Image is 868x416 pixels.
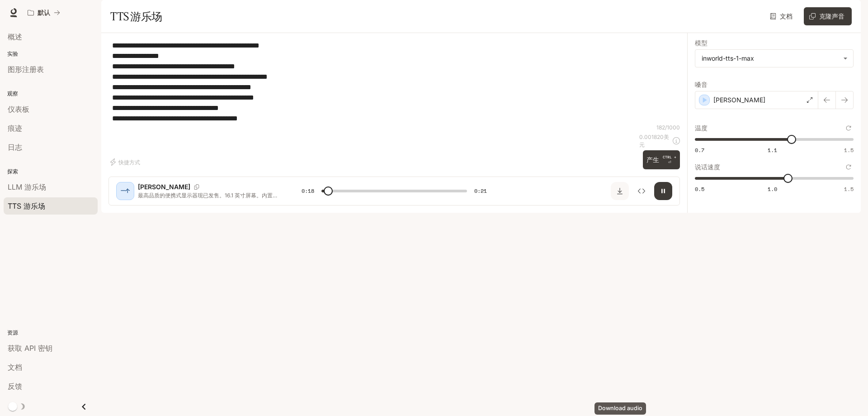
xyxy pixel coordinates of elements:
a: 文档 [768,7,797,25]
button: 所有工作区 [24,4,64,22]
button: 产生CTRL +⏎ [643,150,680,169]
font: 0:18 [302,187,314,195]
font: 产生 [646,156,659,163]
button: 复制语音ID [190,184,203,190]
font: 默认 [38,9,50,16]
font: 克隆声音 [819,12,844,20]
font: 0.5 [695,185,704,193]
font: 模型 [695,39,708,47]
font: 最高品质的便携式显示器现已发售。16.1 英寸屏幕。内置支架，使用更便捷。完美兼容笔记本电脑、PC 和所有游戏主机。180Hz 刷新率，带来极致游戏体验。2.5K QHD 分辨率，完美呈现电影画... [138,192,279,230]
font: 嗓音 [695,81,708,88]
button: 克隆声音 [804,7,852,25]
font: 一个 [121,188,130,193]
font: ⏎ [668,160,671,164]
button: 快捷方式 [108,155,144,169]
font: 0.7 [695,146,704,154]
font: 文档 [780,12,793,20]
button: 检查 [632,182,651,200]
font: 1.1 [768,146,777,154]
font: 快捷方式 [118,159,140,166]
font: 温度 [695,124,708,132]
button: 重置为默认值 [844,162,854,172]
font: 1.5 [844,146,854,154]
button: 重置为默认值 [844,123,854,133]
div: Download audio [594,402,646,415]
font: 1.5 [844,185,854,193]
font: 0:21 [474,187,487,195]
font: CTRL + [663,155,676,159]
font: 1.0 [768,185,777,193]
font: [PERSON_NAME] [138,183,190,191]
div: inworld-tts-1-max [695,50,853,67]
font: [PERSON_NAME] [713,96,765,104]
font: 说话速度 [695,163,720,171]
font: TTS 游乐场 [110,10,162,23]
font: inworld-tts-1-max [702,54,754,62]
button: 下载音频 [611,182,629,200]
